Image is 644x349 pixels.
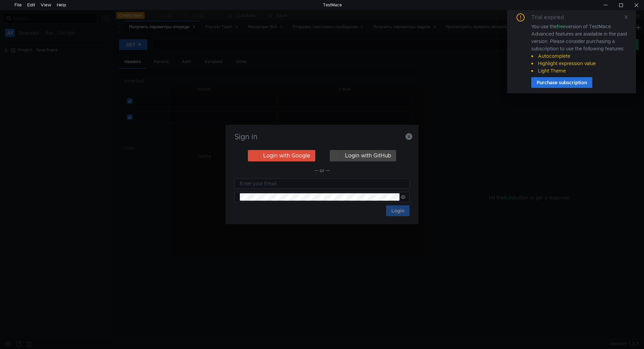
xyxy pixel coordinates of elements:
button: Login with GitHub [330,150,396,161]
span: free [557,23,566,30]
input: Enter your Email [240,180,406,187]
li: Highlight expression value [531,60,628,67]
li: Autocomplete [531,52,628,60]
div: You use the version of TestMace. Advanced features are available in the paid version. Please cons... [531,23,628,74]
div: Trial expired [531,13,572,21]
h3: Sign in [233,133,411,141]
button: Purchase subscription [531,77,592,88]
li: Light Theme [531,67,628,74]
button: Login with Google [248,150,315,161]
div: — or — [234,166,410,174]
